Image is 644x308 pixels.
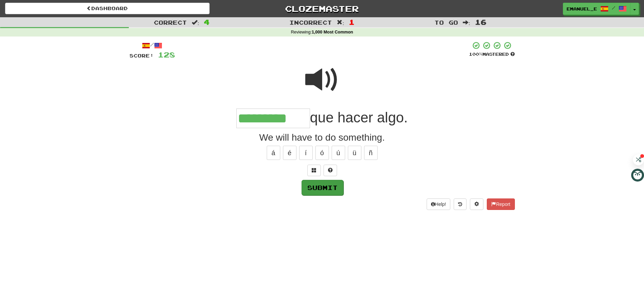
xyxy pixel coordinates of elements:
[310,110,408,125] span: que hacer algo.
[302,180,343,195] button: Submit
[427,198,451,210] button: Help!
[434,19,458,26] span: To go
[220,3,424,15] a: Clozemaster
[364,146,378,160] button: ñ
[154,19,187,26] span: Correct
[337,20,344,25] span: :
[463,20,470,25] span: :
[307,165,321,176] button: Switch sentence to multiple choice alt+p
[299,146,313,160] button: í
[563,3,630,15] a: emanuel_e /
[487,198,515,210] button: Report
[567,6,597,12] span: emanuel_e
[129,53,154,58] span: Score:
[315,146,329,160] button: ó
[312,30,353,34] strong: 1,000 Most Common
[5,3,210,14] a: Dashboard
[469,51,515,57] div: Mastered
[475,18,486,26] span: 16
[332,146,345,160] button: ú
[129,41,175,50] div: /
[612,5,615,10] span: /
[267,146,280,160] button: á
[324,165,337,176] button: Single letter hint - you only get 1 per sentence and score half the points! alt+h
[158,50,175,59] span: 128
[204,18,210,26] span: 4
[469,51,482,57] span: 100 %
[129,131,515,144] div: We will have to do something.
[349,18,355,26] span: 1
[192,20,199,25] span: :
[289,19,332,26] span: Incorrect
[283,146,296,160] button: é
[454,198,467,210] button: Round history (alt+y)
[348,146,361,160] button: ü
